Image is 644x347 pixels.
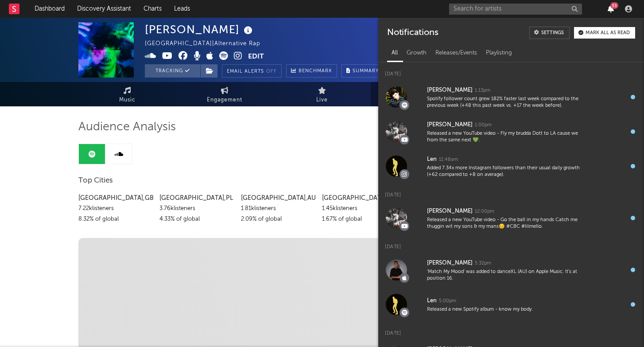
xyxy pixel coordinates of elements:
[610,2,618,9] div: 33
[78,82,176,106] a: Music
[378,201,644,235] a: [PERSON_NAME]12:00pmReleased a new YouTube video - Go the ball in my hands Catch me thuggin wit m...
[119,95,136,105] span: Music
[427,217,583,230] div: Released a new YouTube video - Go the ball in my hands Catch me thuggin wit my sons & my mans😔 #C...
[541,31,564,35] div: Settings
[427,258,473,269] div: [PERSON_NAME]
[378,235,644,253] div: [DATE]
[475,87,490,94] div: 1:13pm
[529,27,570,39] a: Settings
[378,287,644,322] a: Len5:00pmReleased a new Spotify album - know my body.
[241,193,315,203] div: [GEOGRAPHIC_DATA] , AU
[371,82,468,106] a: Audience
[353,69,379,74] span: Summary
[586,31,630,35] div: Mark all as read
[427,296,437,306] div: Len
[78,203,153,214] div: 7.22k listeners
[439,298,456,304] div: 5:00pm
[475,122,492,129] div: 1:00pm
[378,322,644,339] div: [DATE]
[316,95,328,105] span: Live
[427,206,473,217] div: [PERSON_NAME]
[322,193,396,203] div: [GEOGRAPHIC_DATA] , AU
[427,85,473,96] div: [PERSON_NAME]
[378,183,644,201] div: [DATE]
[78,214,153,225] div: 8.32 % of global
[222,64,282,78] button: Email AlertsOff
[427,269,583,282] div: 'Match My Mood' was added to danceXL (AU) on Apple Music. It's at position 16.
[431,46,481,61] div: Releases/Events
[574,27,635,39] button: Mark all as read
[286,64,337,78] a: Benchmark
[378,149,644,183] a: Len11:48amAdded 7.34x more Instagram followers than their usual daily growth (+62 compared to +8 ...
[439,156,458,163] div: 11:48am
[322,214,396,225] div: 1.67 % of global
[207,95,242,105] span: Engagement
[299,66,332,77] span: Benchmark
[378,62,644,80] div: [DATE]
[427,165,583,179] div: Added 7.34x more Instagram followers than their usual daily growth (+62 compared to +8 on average).
[427,154,437,165] div: Len
[78,193,153,203] div: [GEOGRAPHIC_DATA] , GB
[159,193,234,203] div: [GEOGRAPHIC_DATA] , PL
[159,214,234,225] div: 4.33 % of global
[427,96,583,109] div: Spotify follower count grew 182% faster last week compared to the previous week (+48 this past we...
[475,260,491,267] div: 5:32pm
[481,46,516,61] div: Playlisting
[78,175,113,186] span: Top Cities
[159,203,234,214] div: 3.76k listeners
[145,39,271,49] div: [GEOGRAPHIC_DATA] | Alternative Rap
[176,82,273,106] a: Engagement
[387,27,438,39] div: Notifications
[427,306,583,313] div: Released a new Spotify album - know my body.
[241,214,315,225] div: 2.09 % of global
[341,64,384,78] button: Summary
[378,80,644,114] a: [PERSON_NAME]1:13pmSpotify follower count grew 182% faster last week compared to the previous wee...
[378,253,644,287] a: [PERSON_NAME]5:32pm'Match My Mood' was added to danceXL (AU) on Apple Music. It's at position 16.
[266,69,277,74] em: Off
[248,51,264,62] button: Edit
[402,46,431,61] div: Growth
[427,120,473,130] div: [PERSON_NAME]
[608,5,614,12] button: 33
[273,82,371,106] a: Live
[387,46,402,61] div: All
[145,22,255,37] div: [PERSON_NAME]
[427,130,583,144] div: Released a new YouTube video - Fly my brudda Dott to LA cause we from the same next 💚.
[241,203,315,214] div: 1.81k listeners
[378,114,644,149] a: [PERSON_NAME]1:00pmReleased a new YouTube video - Fly my brudda Dott to LA cause we from the same...
[449,4,582,15] input: Search for artists
[322,203,396,214] div: 1.45k listeners
[78,122,176,133] span: Audience Analysis
[475,208,494,215] div: 12:00pm
[145,64,200,78] button: Tracking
